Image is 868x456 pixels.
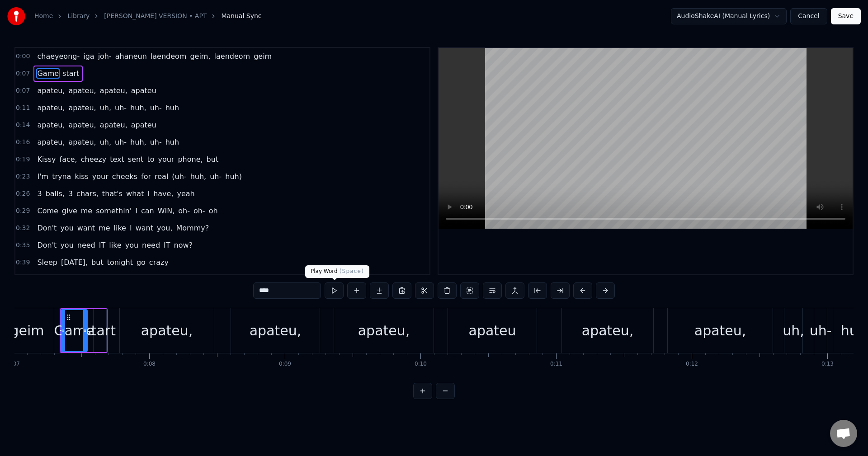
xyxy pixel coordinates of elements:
[10,320,44,341] div: geim
[98,223,111,233] span: me
[16,86,30,95] span: 0:07
[114,103,127,113] span: uh-
[36,188,42,199] span: 3
[582,320,634,341] div: apateu,
[45,188,66,199] span: balls,
[36,154,57,165] span: Kissy
[75,188,99,199] span: chars,
[253,51,273,61] span: geim
[177,154,203,165] span: phone,
[34,12,53,21] a: Home
[130,85,157,96] span: apateu
[129,137,147,147] span: huh,
[16,207,30,216] span: 0:29
[143,361,156,368] div: 0:08
[16,172,30,181] span: 0:23
[694,320,746,341] div: apateu,
[8,361,20,368] div: 0:07
[80,154,108,165] span: cheezy
[99,85,128,96] span: apateu,
[99,137,112,147] span: uh,
[134,206,138,216] span: I
[173,240,194,250] span: now?
[209,171,222,182] span: uh-
[90,257,104,268] span: but
[108,240,122,250] span: like
[36,137,66,147] span: apateu,
[114,137,127,147] span: uh-
[148,257,170,268] span: crazy
[99,120,128,130] span: apateu,
[140,171,152,182] span: for
[109,154,125,165] span: text
[810,320,832,341] div: uh-
[59,223,74,233] span: you
[36,257,58,268] span: Sleep
[157,154,175,165] span: your
[189,171,208,182] span: huh,
[54,320,94,341] div: Game
[250,320,302,341] div: apateu,
[206,154,220,165] span: but
[175,223,210,233] span: Mommy?
[114,51,148,61] span: ahaneun
[68,120,97,130] span: apateu,
[51,171,72,182] span: tryna
[74,171,89,182] span: kiss
[140,206,155,216] span: can
[36,223,57,233] span: Don't
[61,68,80,79] span: start
[113,223,127,233] span: like
[76,240,96,250] span: need
[36,240,57,250] span: Don't
[146,188,151,199] span: I
[106,257,134,268] span: tonight
[16,103,30,113] span: 0:11
[84,320,116,341] div: start
[224,171,243,182] span: huh)
[36,51,80,61] span: chaeyeong-
[16,224,30,233] span: 0:32
[279,361,291,368] div: 0:09
[149,103,163,113] span: uh-
[176,188,195,199] span: yeah
[165,137,180,147] span: huh
[16,52,30,61] span: 0:00
[98,240,107,250] span: IT
[305,265,369,278] div: Play Word
[16,258,30,267] span: 0:39
[686,361,698,368] div: 0:12
[141,240,161,250] span: need
[135,223,154,233] span: want
[68,137,97,147] span: apateu,
[177,206,191,216] span: oh-
[415,361,427,368] div: 0:10
[97,51,113,61] span: joh-
[67,188,74,199] span: 3
[125,188,145,199] span: what
[16,69,30,78] span: 0:07
[550,361,562,368] div: 0:11
[156,223,173,233] span: you,
[16,121,30,130] span: 0:14
[76,223,96,233] span: want
[124,240,139,250] span: you
[36,171,49,182] span: I'm
[130,120,157,130] span: apateu
[36,85,66,96] span: apateu,
[36,68,60,79] span: Game
[59,154,78,165] span: face,
[36,103,66,113] span: apateu,
[127,154,145,165] span: sent
[193,206,206,216] span: oh-
[171,171,187,182] span: (uh-
[34,12,262,21] nav: breadcrumb
[60,257,89,268] span: [DATE],
[36,206,59,216] span: Come
[221,12,261,21] span: Manual Sync
[213,51,251,61] span: laendeom
[91,171,109,182] span: your
[358,320,410,341] div: apateu,
[68,85,97,96] span: apateu,
[7,7,25,25] img: youka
